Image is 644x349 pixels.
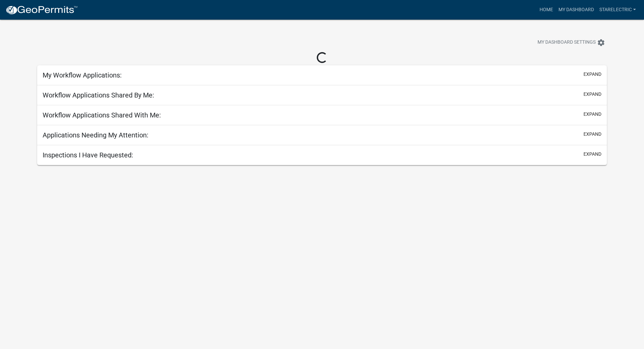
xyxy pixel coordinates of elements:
button: expand [583,131,601,138]
button: expand [583,91,601,98]
a: My Dashboard [556,3,597,16]
h5: Workflow Applications Shared By Me: [43,91,154,99]
h5: Applications Needing My Attention: [43,131,148,139]
h5: Workflow Applications Shared With Me: [43,111,161,119]
h5: Inspections I Have Requested: [43,151,133,159]
button: expand [583,151,601,158]
button: expand [583,111,601,118]
a: StarElectric [597,3,639,16]
span: My Dashboard Settings [538,39,596,47]
a: Home [537,3,556,16]
button: expand [583,71,601,78]
h5: My Workflow Applications: [43,71,122,79]
i: settings [597,39,605,47]
button: My Dashboard Settingssettings [532,36,611,49]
